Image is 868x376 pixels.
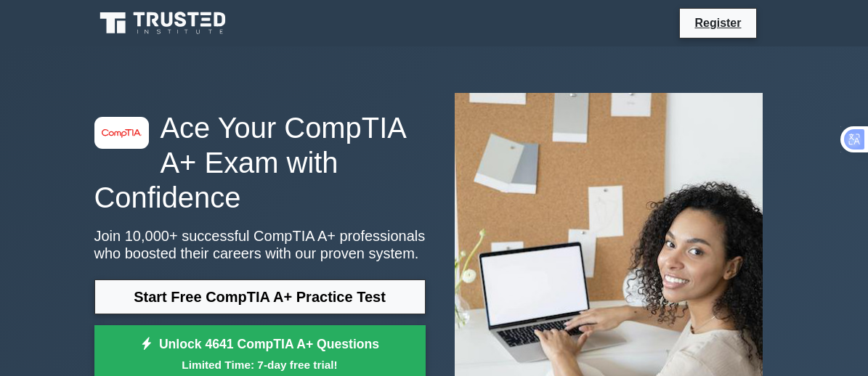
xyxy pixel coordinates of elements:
a: Start Free CompTIA A+ Practice Test [94,279,426,314]
small: Limited Time: 7-day free trial! [113,356,407,373]
h1: Ace Your CompTIA A+ Exam with Confidence [94,111,426,216]
p: Join 10,000+ successful CompTIA A+ professionals who boosted their careers with our proven system. [94,227,426,262]
a: Register [686,14,750,32]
